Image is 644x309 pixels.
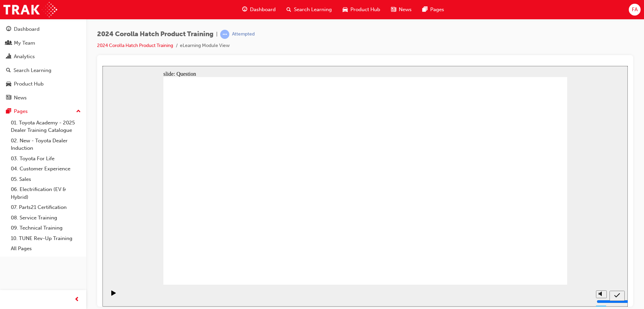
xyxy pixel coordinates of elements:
[97,30,213,38] span: 2024 Corolla Hatch Product Training
[8,174,84,185] a: 05. Sales
[6,95,11,101] span: news-icon
[6,81,11,87] span: car-icon
[507,225,522,235] button: Submit (Ctrl+Alt+S)
[237,3,281,17] a: guage-iconDashboard
[629,4,641,16] button: FA
[490,219,504,241] div: misc controls
[3,37,84,49] a: My Team
[14,108,28,115] div: Pages
[250,6,276,14] span: Dashboard
[8,233,84,244] a: 10. TUNE Rev-Up Training
[220,30,229,39] span: learningRecordVerb_ATTEMPT-icon
[430,6,444,14] span: Pages
[3,224,15,236] button: Play (Ctrl+Alt+P)
[8,118,84,136] a: 01. Toyota Academy - 2025 Dealer Training Catalogue
[632,6,638,14] span: FA
[6,40,11,46] span: people-icon
[76,107,81,116] span: up-icon
[8,243,84,254] a: All Pages
[3,92,84,104] a: News
[494,233,538,238] input: volume
[337,3,386,17] a: car-iconProduct Hub
[3,2,57,17] img: Trak
[422,5,428,14] span: pages-icon
[232,31,255,38] div: Attempted
[8,153,84,164] a: 03. Toyota For Life
[6,68,11,74] span: search-icon
[8,202,84,213] a: 07. Parts21 Certification
[14,25,40,33] div: Dashboard
[242,5,247,14] span: guage-icon
[343,5,348,14] span: car-icon
[8,223,84,233] a: 09. Technical Training
[8,136,84,153] a: 02. New - Toyota Dealer Induction
[350,6,380,14] span: Product Hub
[74,295,79,304] span: prev-icon
[3,23,84,35] a: Dashboard
[8,213,84,223] a: 08. Service Training
[3,219,15,241] div: playback controls
[3,78,84,90] a: Product Hub
[180,42,230,50] li: eLearning Module View
[399,6,412,14] span: News
[14,67,51,74] div: Search Learning
[6,54,11,60] span: chart-icon
[6,109,11,115] span: pages-icon
[6,26,11,32] span: guage-icon
[493,224,504,232] button: Mute (Ctrl+Alt+M)
[3,22,84,105] button: DashboardMy TeamAnalyticsSearch LearningProduct HubNews
[216,30,217,38] span: |
[391,5,396,14] span: news-icon
[3,50,84,63] a: Analytics
[417,3,450,17] a: pages-iconPages
[294,6,332,14] span: Search Learning
[386,3,417,17] a: news-iconNews
[14,53,35,61] div: Analytics
[14,80,44,88] div: Product Hub
[14,39,35,47] div: My Team
[3,64,84,77] a: Search Learning
[97,43,173,48] a: 2024 Corolla Hatch Product Training
[507,219,522,241] nav: slide navigation
[8,164,84,174] a: 04. Customer Experience
[286,5,291,14] span: search-icon
[3,105,84,118] button: Pages
[8,184,84,202] a: 06. Electrification (EV & Hybrid)
[281,3,337,17] a: search-iconSearch Learning
[14,94,27,102] div: News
